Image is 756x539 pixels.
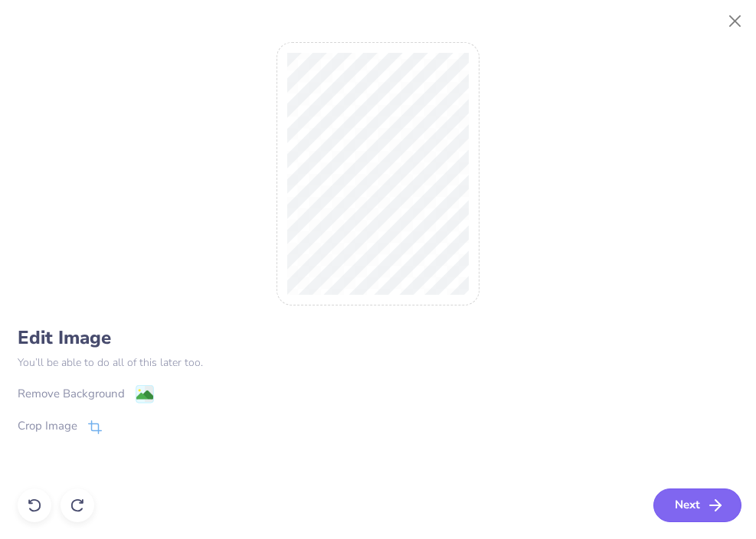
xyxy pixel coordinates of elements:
button: Close [721,7,750,36]
button: Next [653,488,741,522]
h4: Edit Image [18,327,739,349]
div: Crop Image [18,417,77,435]
p: You’ll be able to do all of this later too. [18,354,739,371]
div: Remove Background [18,385,125,403]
